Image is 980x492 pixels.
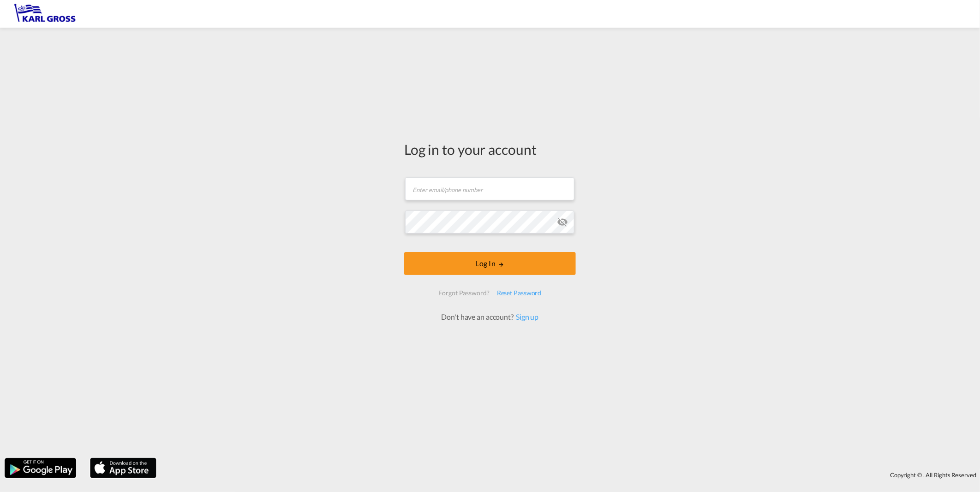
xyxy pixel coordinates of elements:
[404,252,576,275] button: LOGIN
[435,285,493,301] div: Forgot Password?
[161,467,980,483] div: Copyright © . All Rights Reserved
[89,457,157,479] img: apple.png
[14,4,76,24] img: 3269c73066d711f095e541db4db89301.png
[514,312,538,321] a: Sign up
[405,177,574,200] input: Enter email/phone number
[493,285,545,301] div: Reset Password
[431,312,549,322] div: Don't have an account?
[404,140,576,159] div: Log in to your account
[557,217,568,228] md-icon: icon-eye-off
[4,457,77,479] img: google.png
